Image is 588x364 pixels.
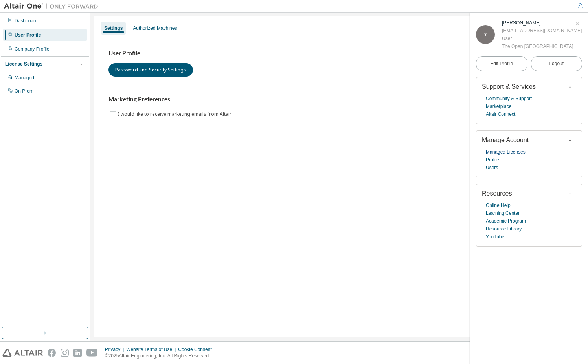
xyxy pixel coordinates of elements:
[15,32,41,38] div: User Profile
[549,60,564,68] span: Logout
[486,95,532,102] a: Community & Support
[486,156,499,164] a: Profile
[126,346,178,353] div: Website Terms of Use
[15,88,33,94] div: On Prem
[486,225,522,233] a: Resource Library
[86,349,98,357] img: youtube.svg
[486,110,515,118] a: Altair Connect
[105,353,217,359] p: © 2025 Altair Engineering, Inc. All Rights Reserved.
[105,346,126,353] div: Privacy
[502,19,582,27] div: Yukari Okai
[486,217,526,225] a: Academic Program
[15,18,38,24] div: Dashboard
[4,2,102,10] img: Altair One
[502,35,582,42] div: User
[15,46,50,52] div: Company Profile
[486,164,498,172] a: Users
[486,201,511,209] a: Online Help
[108,49,570,57] h3: User Profile
[476,56,527,71] a: Edit Profile
[108,63,193,77] button: Password and Security Settings
[490,60,513,67] span: Edit Profile
[482,190,512,197] span: Resources
[482,83,536,90] span: Support & Services
[61,349,69,357] img: instagram.svg
[178,346,216,353] div: Cookie Consent
[2,349,43,357] img: altair_logo.svg
[5,61,42,67] div: License Settings
[73,349,82,357] img: linkedin.svg
[486,148,526,156] a: Managed Licenses
[486,102,511,110] a: Marketplace
[15,75,34,81] div: Managed
[486,233,504,241] a: YouTube
[531,56,582,71] button: Logout
[48,349,56,357] img: facebook.svg
[502,27,582,35] div: [EMAIL_ADDRESS][DOMAIN_NAME]
[484,32,487,37] span: Y
[104,25,123,31] div: Settings
[502,42,582,50] div: The Open [GEOGRAPHIC_DATA]
[108,95,570,103] h3: Marketing Preferences
[118,110,233,119] label: I would like to receive marketing emails from Altair
[486,209,520,217] a: Learning Center
[133,25,177,31] div: Authorized Machines
[482,137,529,143] span: Manage Account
